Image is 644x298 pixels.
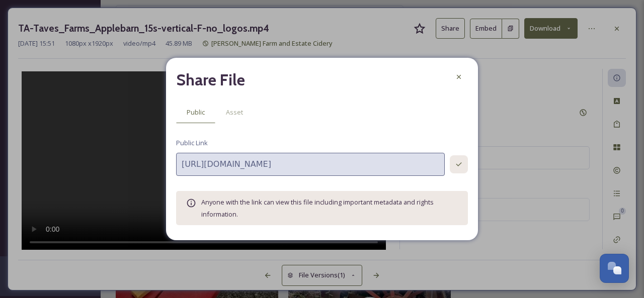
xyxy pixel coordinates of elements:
span: Anyone with the link can view this file including important metadata and rights information. [201,197,434,219]
span: Public [187,108,205,117]
span: Asset [226,108,243,117]
span: Public Link [176,138,208,148]
h2: Share File [176,68,245,92]
button: Open Chat [600,254,629,283]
